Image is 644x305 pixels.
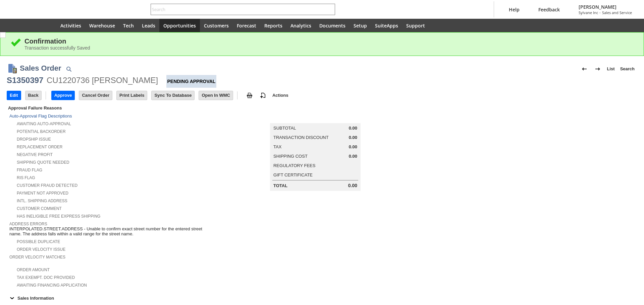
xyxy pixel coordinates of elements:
[17,199,67,203] a: Intl. Shipping Address
[119,19,138,32] a: Tech
[7,294,635,302] div: Sales Information
[17,283,87,288] a: Awaiting Financing Application
[17,152,53,157] a: Negative Profit
[159,19,200,32] a: Opportunities
[273,135,329,140] a: Transaction Discount
[200,19,233,32] a: Customers
[17,239,60,244] a: Possible Duplicate
[604,64,618,74] a: List
[319,22,345,29] span: Documents
[60,22,81,29] span: Activities
[273,183,287,188] a: Total
[17,247,65,252] a: Order Velocity Issue
[85,19,119,32] a: Warehouse
[17,183,77,188] a: Customer Fraud Detected
[17,137,51,142] a: Dropship Issue
[273,126,296,131] a: Subtotal
[9,226,214,237] span: INTERPOLATED.STREET.ADDRESS - Unable to confirm exact street number for the entered street name. ...
[24,19,40,32] div: Shortcuts
[350,19,371,32] a: Setup
[273,154,308,159] a: Shipping Cost
[123,22,134,29] span: Tech
[7,294,637,302] td: Sales Information
[594,65,602,73] img: Next
[349,154,357,159] span: 0.00
[89,22,115,29] span: Warehouse
[56,19,85,32] a: Activities
[17,206,62,211] a: Customer Comment
[44,21,52,29] svg: Home
[270,112,361,123] caption: Summary
[509,6,520,13] span: Help
[163,22,196,29] span: Opportunities
[151,5,326,13] input: Search
[375,22,398,29] span: SuiteApps
[599,10,601,15] span: -
[9,255,65,259] a: Order Velocity Matches
[260,19,286,32] a: Reports
[273,144,281,149] a: Tax
[602,10,632,15] span: Sales and Service
[406,22,425,29] span: Support
[25,91,41,100] input: Back
[349,126,357,131] span: 0.00
[349,135,357,140] span: 0.00
[17,175,35,180] a: RIS flag
[9,222,47,226] a: Address Errors
[315,19,350,32] a: Documents
[618,64,637,74] a: Search
[273,172,313,177] a: Gift Certificate
[17,275,75,280] a: Tax Exempt. Doc Provided
[20,63,61,74] h1: Sales Order
[40,19,56,32] a: Home
[290,22,311,29] span: Analytics
[246,91,254,99] img: print.svg
[349,144,357,150] span: 0.00
[17,160,69,165] a: Shipping Quote Needed
[17,145,62,149] a: Replacement Order
[8,19,24,32] a: Recent Records
[579,10,598,15] span: Sylvane Inc
[17,122,71,126] a: Awaiting Auto-Approval
[237,22,256,29] span: Forecast
[17,191,68,196] a: Payment not approved
[264,22,282,29] span: Reports
[65,65,73,73] img: Quick Find
[273,163,315,168] a: Regulatory Fees
[9,113,72,119] a: Auto-Approval Flag Descriptions
[348,183,357,188] span: 0.00
[259,91,267,99] img: add-record.svg
[204,22,229,29] span: Customers
[12,21,20,29] svg: Recent Records
[538,6,560,13] span: Feedback
[138,19,159,32] a: Leads
[47,75,158,86] div: CU1220736 [PERSON_NAME]
[7,104,214,112] div: Approval Failure Reasons
[24,45,634,51] div: Transaction successfully Saved
[117,91,147,100] input: Print Labels
[286,19,315,32] a: Analytics
[402,19,429,32] a: Support
[233,19,260,32] a: Forecast
[17,214,100,219] a: Has Ineligible Free Express Shipping
[166,75,217,88] div: Pending Approval
[52,91,75,100] input: Approve
[142,22,155,29] span: Leads
[17,268,50,272] a: Order Amount
[152,91,194,100] input: Sync To Database
[17,129,66,134] a: Potential Backorder
[579,4,632,10] span: [PERSON_NAME]
[199,91,233,100] input: Open In WMC
[24,37,634,45] div: Confirmation
[7,75,43,86] div: S1350397
[326,5,334,13] svg: Search
[7,91,21,100] input: Edit
[79,91,112,100] input: Cancel Order
[354,22,367,29] span: Setup
[270,93,291,98] a: Actions
[28,21,36,29] svg: Shortcuts
[17,168,42,172] a: Fraud Flag
[580,65,588,73] img: Previous
[371,19,402,32] a: SuiteApps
